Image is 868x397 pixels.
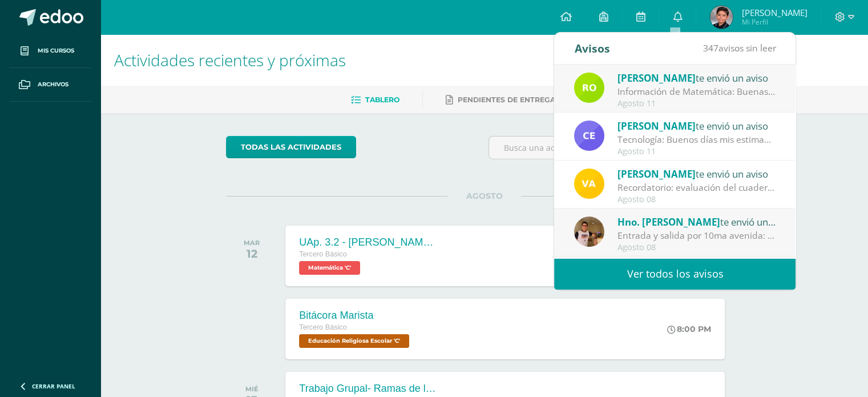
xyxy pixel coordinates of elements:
div: Trabajo Grupal- Ramas de la sociedad de [PERSON_NAME] en la actualidad [299,383,436,395]
span: Archivos [38,80,68,89]
div: Recordatorio: evaluación del cuaderno (tercera unidad): Buenas tardes, estimados estudiantes: les... [617,181,776,194]
div: Información de Matemática: Buenas tardes, bendiciones para usted y familia. Les informo sobre las... [617,85,776,98]
span: 347 [703,42,718,54]
div: Agosto 08 [617,195,776,204]
div: Agosto 11 [617,147,776,157]
div: Bitácora Marista [299,310,412,322]
span: [PERSON_NAME] [741,7,807,18]
input: Busca una actividad próxima aquí... [489,137,742,159]
div: Avisos [574,33,609,64]
span: [PERSON_NAME] [617,71,696,85]
div: te envió un aviso [617,118,776,133]
a: todas las Actividades [226,136,356,158]
span: [PERSON_NAME] [617,119,696,133]
div: Agosto 08 [617,243,776,252]
span: Cerrar panel [32,382,75,390]
a: Mis cursos [9,34,91,68]
div: te envió un aviso [617,166,776,181]
a: Tablero [351,91,399,109]
div: UAp. 3.2 - [PERSON_NAME][GEOGRAPHIC_DATA] [299,236,436,248]
div: Agosto 11 [617,99,776,109]
div: MAR [244,239,260,247]
div: te envió un aviso [617,214,776,229]
span: Tercero Básico [299,323,346,331]
span: Pendientes de entrega [458,95,555,104]
div: Entrada y salida por 10ma avenida: Saludos estimados estudiantes y padres de familia, solo para i... [617,229,776,242]
span: Educación Religiosa Escolar 'C' [299,334,409,348]
span: Hno. [PERSON_NAME] [617,215,720,228]
span: [PERSON_NAME] [617,167,696,181]
div: te envió un aviso [617,70,776,85]
span: Tercero Básico [299,250,346,258]
span: AGOSTO [448,191,521,201]
div: Tecnología: Buenos días mis estimados, les comento que varios compañeros no cumplieron con las ac... [617,133,776,146]
img: 53ebae3843709d0b88523289b497d643.png [574,73,604,103]
div: 8:00 PM [667,324,711,334]
img: 78707b32dfccdab037c91653f10936d8.png [574,169,604,199]
span: Mi Perfil [741,17,807,27]
img: fb77d4dd8f1c1b98edfade1d400ecbce.png [574,216,604,247]
img: 065004b2ddcd19ac3d703abcbadfc131.png [710,6,733,29]
div: 12 [244,247,260,260]
span: avisos sin leer [703,42,776,54]
span: Matemática 'C' [299,261,360,275]
span: Tablero [365,95,399,104]
span: Mis cursos [38,46,74,55]
span: Actividades recientes y próximas [114,49,346,71]
a: Archivos [9,68,91,102]
div: MIÉ [245,385,259,393]
a: Ver todos los avisos [554,258,796,290]
a: Pendientes de entrega [446,91,555,109]
img: 7a51f661b91fc24d84d05607a94bba63.png [574,121,604,151]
